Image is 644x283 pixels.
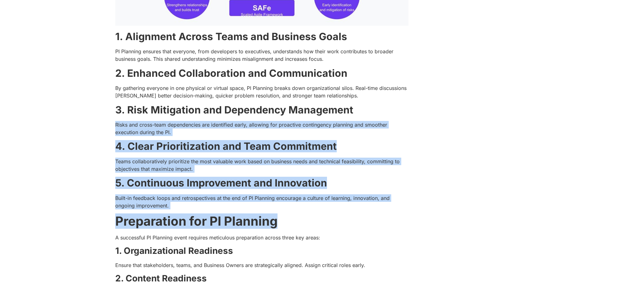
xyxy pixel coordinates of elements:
[613,253,644,283] iframe: Chat Widget
[115,104,353,116] strong: 3. Risk Mitigation and Dependency Management
[115,30,347,43] strong: 1. Alignment Across Teams and Business Goals
[115,48,408,63] p: PI Planning ensures that everyone, from developers to executives, understands how their work cont...
[115,140,337,152] strong: 4. Clear Prioritization and Team Commitment
[115,261,408,269] p: Ensure that stakeholders, teams, and Business Owners are strategically aligned. Assign critical r...
[115,67,347,79] strong: 2. Enhanced Collaboration and Communication
[115,121,408,136] p: Risks and cross-team dependencies are identified early, allowing for proactive contingency planni...
[115,234,408,241] p: A successful PI Planning event requires meticulous preparation across three key areas:
[115,194,408,209] p: Built-in feedback loops and retrospectives at the end of PI Planning encourage a culture of learn...
[115,245,233,256] strong: 1. Organizational Readiness
[115,84,408,99] p: By gathering everyone in one physical or virtual space, PI Planning breaks down organizational si...
[115,213,278,229] strong: Preparation for PI Planning
[115,177,327,189] strong: 5. Continuous Improvement and Innovation
[115,158,408,173] p: Teams collaboratively prioritize the most valuable work based on business needs and technical fea...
